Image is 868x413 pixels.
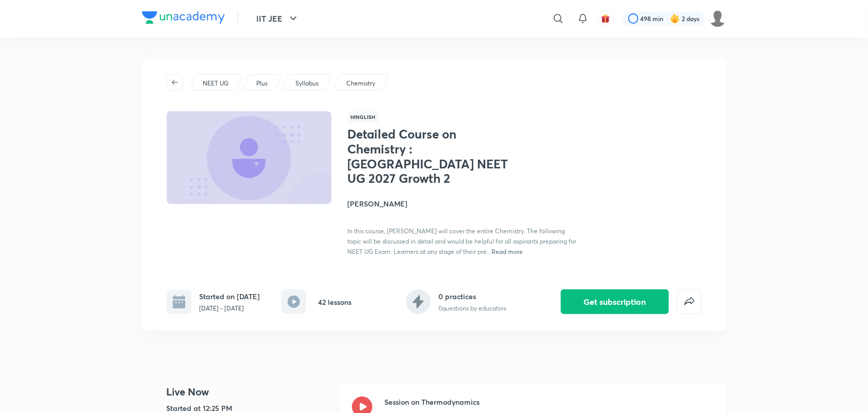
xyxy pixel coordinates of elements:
button: avatar [597,10,614,27]
span: In this course, [PERSON_NAME] will cover the entire Chemistry. The following topic will be discus... [348,227,577,255]
h6: 42 lessons [318,297,352,307]
a: Company Logo [142,11,225,26]
p: [DATE] - [DATE] [200,304,260,313]
p: Plus [256,79,268,88]
img: streak [670,13,680,24]
p: NEET UG [203,79,228,88]
span: Hinglish [348,111,379,123]
span: Read more [492,247,523,255]
img: avatar [601,14,610,23]
a: Chemistry [344,79,377,88]
img: Sudipta Bose [709,10,727,27]
h4: [PERSON_NAME] [348,198,578,209]
h6: 0 practices [439,291,507,302]
h6: Started on [DATE] [200,291,260,302]
a: Plus [254,79,269,88]
button: IIT JEE [251,8,306,29]
button: Get subscription [561,289,669,314]
button: false [677,289,702,314]
h4: Live Now [167,384,331,400]
img: Thumbnail [165,110,332,205]
a: NEET UG [201,79,230,88]
img: Company Logo [142,11,225,24]
h1: Detailed Course on Chemistry : [GEOGRAPHIC_DATA] NEET UG 2027 Growth 2 [348,127,516,186]
p: 0 questions by educators [439,304,507,313]
h3: Session on Thermodynamics [385,397,714,407]
p: Chemistry [346,79,375,88]
p: Syllabus [295,79,318,88]
a: Syllabus [293,79,320,88]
